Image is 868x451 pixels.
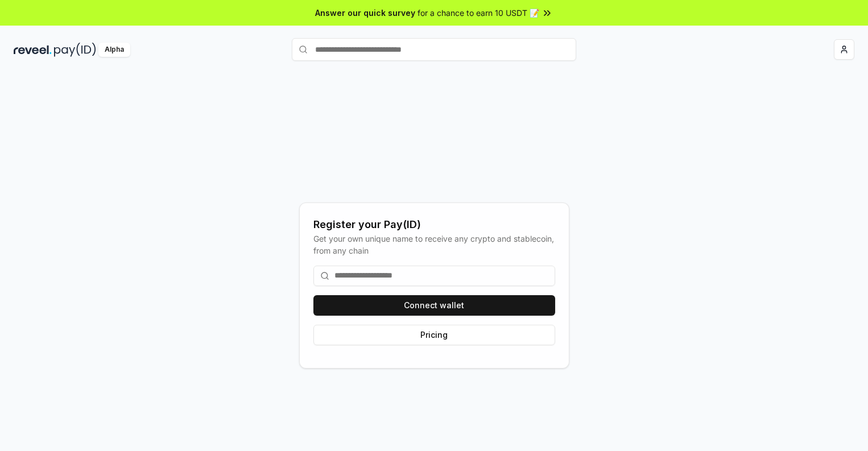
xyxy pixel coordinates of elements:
button: Connect wallet [313,295,555,316]
div: Alpha [98,43,130,57]
div: Get your own unique name to receive any crypto and stablecoin, from any chain [313,233,555,256]
img: reveel_dark [14,43,52,57]
img: pay_id [54,43,96,57]
span: for a chance to earn 10 USDT 📝 [418,7,539,19]
button: Pricing [313,325,555,345]
div: Register your Pay(ID) [313,217,555,233]
span: Answer our quick survey [315,7,415,19]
